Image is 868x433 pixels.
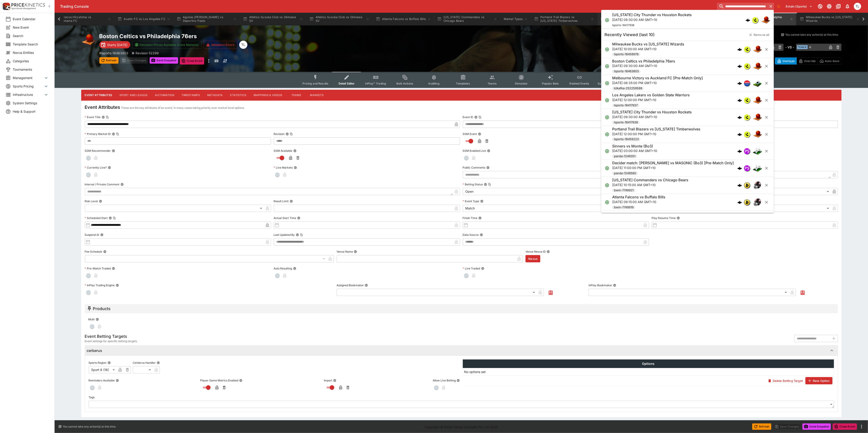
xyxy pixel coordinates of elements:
button: RevisionCopy To Clipboard [286,132,289,136]
p: These are the key attributes of an event, in many cases taking priority over market level options. [121,106,245,110]
p: [DATE] 09:30:00 AM GMT+10 [612,114,692,119]
p: [DATE] 06:35:00 PM GMT+10 [612,81,703,85]
p: SGM Enabled Live [463,149,486,153]
div: pandascore [744,165,750,172]
span: lsports-16459223 [612,137,641,142]
h6: - VS - [785,45,794,50]
button: Import [333,379,336,382]
span: panda-1249351 [612,154,637,159]
button: Nexus [526,255,540,262]
h6: Los Angeles Lakers vs Golden State Warriors [612,93,690,98]
div: Start From [775,57,842,65]
img: logo-cerberus.svg [737,132,742,137]
button: Copy To Clipboard [113,216,116,220]
button: Austin FC vs Los Angeles FC [115,13,173,25]
button: Copy To Clipboard [116,132,119,136]
svg: Open [605,64,609,69]
p: Data Source [463,233,479,237]
span: Related Events [570,82,589,85]
span: Event Calendar [13,17,49,21]
p: Copy To Clipboard [99,51,128,55]
div: Trent Lewis [854,3,861,10]
button: Teams [286,90,307,101]
span: System Controls [598,82,620,85]
button: Cerberus Handler [157,361,160,364]
img: basketball.png [753,62,762,71]
button: InPlay Trading Engine [116,284,119,287]
p: Revision 52299 [136,51,159,55]
button: Data Source [480,233,483,236]
button: Auto-Save [818,57,841,65]
span: Template Search [13,42,49,47]
p: Actual Start Time [274,216,296,220]
button: Market Types [501,13,531,25]
img: bwin.png [744,199,750,205]
button: Assign to Me [799,289,807,297]
button: Sport and League [116,90,151,101]
div: Trading Console [60,4,715,9]
button: Copy To Clipboard [488,183,491,186]
div: Open [463,188,642,195]
span: New Event [13,25,49,30]
img: american_football.png [753,198,762,207]
p: Pre-Match Traded [85,266,111,270]
button: Fee Schedule [103,250,106,253]
img: Sportsbook Management [11,7,36,10]
img: bwin.png [744,182,750,188]
button: Send Snapshot [803,423,831,430]
img: lsports.jpeg [744,114,750,120]
span: Bulk Actions [396,82,413,85]
button: InPlay Bookmaker [613,284,616,287]
svg: Open [605,183,609,188]
button: more [206,57,211,65]
p: Overtype [782,59,795,63]
button: SGM Enabled Live [487,149,490,152]
img: esports.png [753,147,762,156]
h6: Atlanta Falcons vs Buffalo Bills [612,195,665,199]
img: logo-cerberus.svg [737,98,742,103]
span: panda-1249560 [612,171,638,176]
div: cerberus [737,200,742,204]
img: logo-cerberus.svg [737,81,742,86]
img: american_football.png [753,181,762,190]
img: PriceKinetics [11,3,45,7]
span: Infrastructure [13,92,43,97]
div: lsports [744,97,750,104]
button: Trent Lewis [853,1,863,11]
h6: Milwaukee Bucks vs [US_STATE] Wizards [612,42,684,47]
button: Reminders Available [116,379,119,382]
button: Assign to Me [547,289,555,297]
span: Team B [797,45,808,49]
button: Overtype [775,57,797,65]
img: PriceKinetics Logo [1,2,10,11]
p: Risk Level [85,199,98,203]
svg: Open [605,115,609,119]
img: lsports.jpeg [752,17,758,23]
p: Result Limit [274,199,289,203]
p: [DATE] 09:30:00 AM GMT+10 [612,17,692,22]
h6: Sinners vs Monte (Bo3) [612,144,653,149]
span: lsports-16463803 [612,69,641,74]
span: Templates [456,82,470,85]
p: Import [324,378,332,382]
span: Detail Editor [339,82,355,85]
p: Venue Name [337,250,353,254]
button: Player Game Metrics Enabled [239,379,242,382]
button: Mappings & Videos [250,90,286,101]
div: cerberus [737,132,742,137]
button: Send Snapshot [150,57,178,64]
p: Player Game Metrics Enabled [200,378,238,382]
span: Pricing and Results [302,82,328,85]
div: bwin [744,199,750,205]
p: [DATE] 10:15:00 AM GMT+10 [612,182,688,187]
h6: Melbourne Victory vs Auckland FC [Pre-Match Only] [612,76,703,81]
h2: Copy To Clipboard [99,33,470,40]
p: [DATE] 12:00:00 PM GMT+10 [612,132,700,136]
img: logo-cerberus.svg [737,183,742,188]
input: search [717,3,768,10]
button: Last Updated ByCopy To Clipboard [296,233,299,236]
span: lsports-16417938 [612,120,640,125]
div: cerberus [737,115,742,119]
button: Actual Start Time [297,216,300,220]
button: Delete Betting Target [765,377,805,384]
